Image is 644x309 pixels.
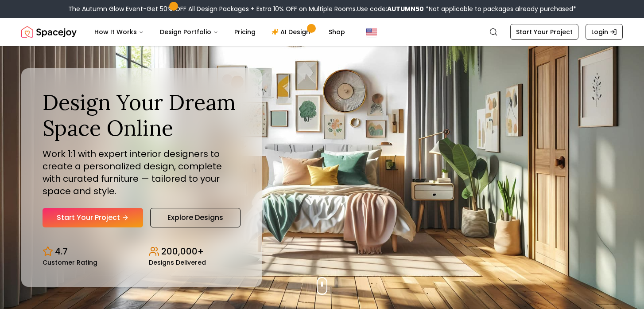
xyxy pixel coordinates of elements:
small: Designs Delivered [149,259,206,266]
img: United States [366,27,377,37]
p: 4.7 [55,245,68,258]
a: Shop [322,23,352,41]
button: How It Works [87,23,151,41]
nav: Main [87,23,352,41]
a: Pricing [227,23,263,41]
p: Work 1:1 with expert interior designers to create a personalized design, complete with curated fu... [43,148,241,197]
b: AUTUMN50 [387,4,424,13]
div: Design stats [43,238,241,266]
a: Login [586,24,623,40]
span: *Not applicable to packages already purchased* [424,4,576,13]
h1: Design Your Dream Space Online [43,90,241,141]
span: Use code: [357,4,424,13]
a: Explore Designs [150,208,241,227]
a: Start Your Project [43,208,143,227]
nav: Global [21,18,623,46]
a: AI Design [264,23,320,41]
div: The Autumn Glow Event-Get 50% OFF All Design Packages + Extra 10% OFF on Multiple Rooms. [68,4,576,13]
a: Spacejoy [21,23,77,41]
a: Start Your Project [510,24,578,40]
p: 200,000+ [161,245,204,258]
img: Spacejoy Logo [21,23,77,41]
button: Design Portfolio [153,23,225,41]
small: Customer Rating [43,259,97,266]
